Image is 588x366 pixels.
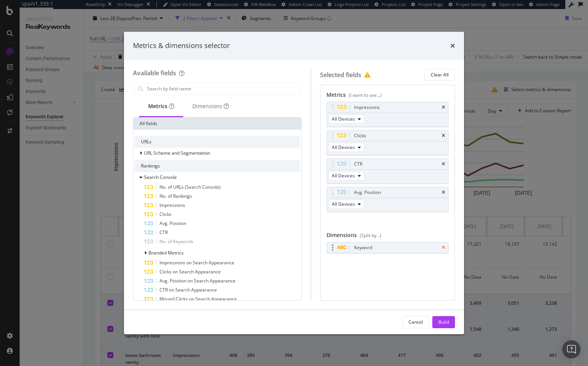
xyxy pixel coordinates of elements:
[133,41,230,51] div: Metrics & dimensions selector
[450,41,455,51] div: times
[438,319,449,325] div: Build
[159,296,237,302] span: Missed Clicks on Search Appearance
[432,316,455,328] button: Build
[442,245,445,250] div: times
[159,202,185,208] span: Impressions
[159,220,186,226] span: Avg. Position
[192,102,229,110] div: Dimensions
[144,174,177,180] span: Search Console
[149,250,184,256] span: Branded Metrics
[144,150,210,156] span: URL Scheme and Segmentation
[328,171,364,180] button: All Devices
[442,105,445,110] div: times
[326,91,449,102] div: Metrics
[148,102,174,110] div: Metrics
[326,102,449,127] div: ImpressionstimesAll Devices
[424,69,455,81] button: Clear All
[360,232,381,239] div: (Split by...)
[159,238,193,245] span: No. of Keywords
[409,319,423,325] div: Cancel
[326,231,449,242] div: Dimensions
[320,69,373,81] div: Selected fields
[159,287,217,293] span: CTR on Search Appearance
[328,115,364,124] button: All Devices
[159,278,235,284] span: Avg. Position on Search Appearance
[332,144,355,150] span: All Devices
[326,187,449,212] div: Avg. PositiontimesAll Devices
[159,193,192,199] span: No. of Rankings
[442,133,445,138] div: times
[135,160,300,172] div: Rankings
[133,118,301,130] div: All fields
[332,116,355,122] span: All Devices
[328,200,364,209] button: All Devices
[159,211,172,217] span: Clicks
[124,32,464,334] div: modal
[354,132,366,140] div: Clicks
[159,259,234,266] span: Impressions on Search Appearance
[442,162,445,166] div: times
[133,69,176,77] div: Available fields
[326,130,449,155] div: ClickstimesAll Devices
[159,268,221,275] span: Clicks on Search Appearance
[354,104,380,111] div: Impressions
[135,136,300,148] div: URLs
[354,189,381,196] div: Avg. Position
[159,229,168,236] span: CTR
[442,190,445,195] div: times
[349,92,382,98] div: (I want to see...)
[326,158,449,184] div: CTRtimesAll Devices
[159,184,221,190] span: No. of URLs (Search Console)
[328,143,364,152] button: All Devices
[146,83,300,95] input: Search by field name
[402,316,429,328] button: Cancel
[431,71,449,78] div: Clear All
[332,172,355,179] span: All Devices
[332,201,355,207] span: All Devices
[562,340,580,358] div: Open Intercom Messenger
[354,244,372,251] div: Keyword
[326,242,449,253] div: Keywordtimes
[354,160,362,168] div: CTR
